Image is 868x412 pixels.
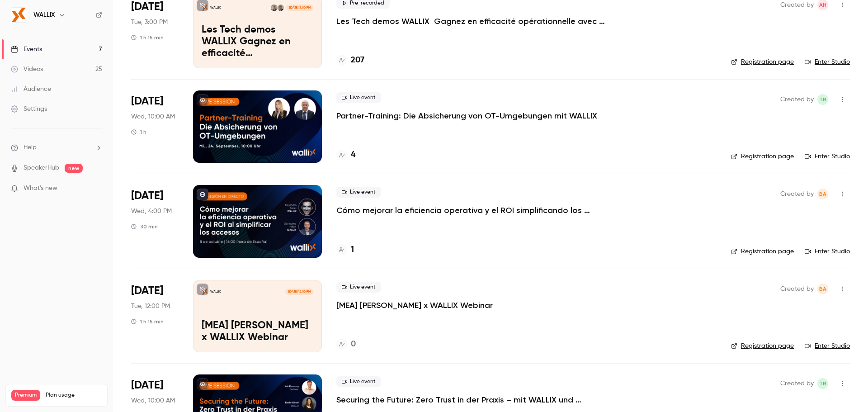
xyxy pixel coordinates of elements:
a: Securing the Future: Zero Trust in der Praxis – mit WALLIX und Techway [336,394,608,405]
span: [DATE] [131,94,163,109]
p: [MEA] [PERSON_NAME] x WALLIX Webinar [202,320,313,344]
span: BA [819,189,826,199]
a: 0 [336,338,356,350]
a: Cómo mejorar la eficiencia operativa y el ROI simplificando los accesos [336,205,608,216]
a: Enter Studio [805,341,850,350]
div: 1 h [131,128,146,136]
span: Live event [336,376,381,387]
div: Sep 24 Wed, 10:00 AM (Europe/Paris) [131,90,179,163]
span: Thomas Reinhard [817,94,828,105]
span: Live event [336,187,381,198]
p: Les Tech demos WALLIX Gagnez en efficacité opérationnelle avec WALLIX PAM [202,24,313,59]
span: [DATE] [131,378,163,393]
a: SpeakerHub [24,163,59,173]
span: Tue, 12:00 PM [131,302,170,311]
a: Registration page [731,341,794,350]
li: help-dropdown-opener [11,143,102,152]
a: [MEA] Schneider x WALLIX WebinarWALLIX[DATE] 12:00 PM[MEA] [PERSON_NAME] x WALLIX Webinar [193,280,322,352]
h4: 4 [351,149,355,161]
span: Created by [780,94,814,105]
span: BA [819,284,826,294]
span: [DATE] 3:00 PM [286,5,313,11]
div: 1 h 15 min [131,318,164,325]
span: Bea Andres [817,284,828,294]
h4: 1 [351,244,354,256]
a: Enter Studio [805,247,850,256]
div: Videos [11,65,43,74]
span: Wed, 10:00 AM [131,112,175,121]
div: Oct 8 Wed, 4:00 PM (Europe/Madrid) [131,185,179,257]
p: WALLIX [210,5,221,10]
span: Live event [336,92,381,103]
span: [DATE] [131,284,163,298]
span: Created by [780,284,814,294]
h6: WALLIX [33,10,55,19]
iframe: Noticeable Trigger [91,185,102,193]
span: [DATE] [131,189,163,203]
div: 30 min [131,223,158,230]
img: WALLIX [11,8,26,22]
span: new [65,164,83,173]
span: What's new [24,184,57,193]
span: [DATE] 12:00 PM [285,289,313,295]
a: 1 [336,244,354,256]
div: Oct 21 Tue, 12:00 PM (Europe/Madrid) [131,280,179,352]
p: WALLIX [210,289,221,294]
span: Premium [11,390,40,401]
span: Live event [336,282,381,293]
a: Enter Studio [805,57,850,66]
span: Created by [780,378,814,389]
a: Partner-Training: Die Absicherung von OT-Umgebungen mit WALLIX [336,110,597,121]
span: TR [819,94,826,105]
h4: 0 [351,338,356,350]
div: Events [11,45,42,54]
a: Les Tech demos WALLIX Gagnez en efficacité opérationnelle avec WALLIX PAM [336,16,608,27]
h4: 207 [351,54,364,66]
span: Plan usage [46,392,102,399]
span: Tue, 3:00 PM [131,18,168,27]
a: 4 [336,149,355,161]
a: 207 [336,54,364,66]
span: Created by [780,189,814,199]
img: Grégoire DE MONTGOLFIER [278,5,284,11]
a: Registration page [731,247,794,256]
a: Enter Studio [805,152,850,161]
div: 1 h 15 min [131,34,164,41]
span: Wed, 10:00 AM [131,396,175,405]
span: Wed, 4:00 PM [131,207,172,216]
span: Thomas Reinhard [817,378,828,389]
div: Settings [11,104,47,114]
a: Registration page [731,152,794,161]
div: Audience [11,85,51,94]
a: Registration page [731,57,794,66]
img: Marc Balasko [271,5,277,11]
a: [MEA] [PERSON_NAME] x WALLIX Webinar [336,300,493,311]
span: TR [819,378,826,389]
span: Bea Andres [817,189,828,199]
span: Help [24,143,37,152]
